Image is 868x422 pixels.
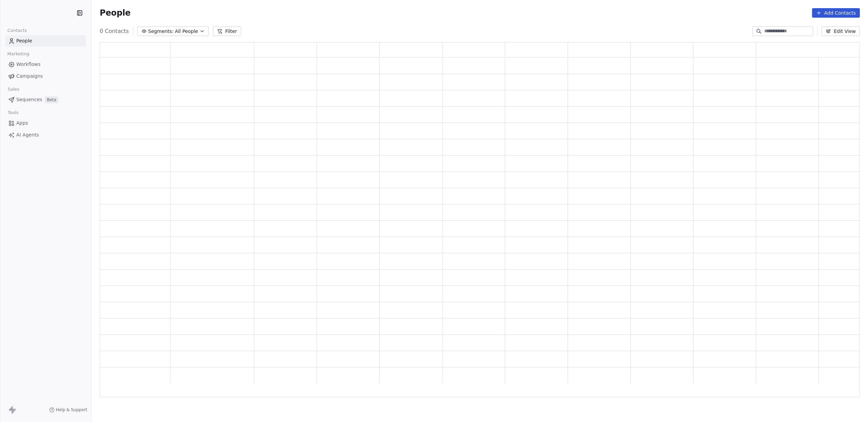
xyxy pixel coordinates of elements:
span: Workflows [16,61,41,68]
a: Help & Support [49,407,87,412]
a: People [5,35,86,47]
span: Campaigns [16,73,43,80]
a: AI Agents [5,129,86,141]
span: 0 Contacts [100,27,129,35]
a: Campaigns [5,71,86,82]
span: Contacts [4,25,30,36]
span: Segments: [148,28,174,35]
a: Apps [5,117,86,129]
span: All People [175,28,198,35]
span: AI Agents [16,131,39,139]
span: Sequences [16,96,42,103]
button: Add Contacts [812,8,860,18]
div: grid [100,57,860,398]
span: Help & Support [56,407,87,412]
a: SequencesBeta [5,94,86,105]
button: Filter [213,26,241,36]
button: Edit View [822,26,860,36]
span: Sales [5,84,22,94]
span: Tools [5,108,21,118]
span: Marketing [4,49,32,59]
a: Workflows [5,59,86,70]
span: Beta [45,96,58,103]
span: People [16,37,32,44]
span: Apps [16,120,28,127]
span: People [100,8,131,18]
